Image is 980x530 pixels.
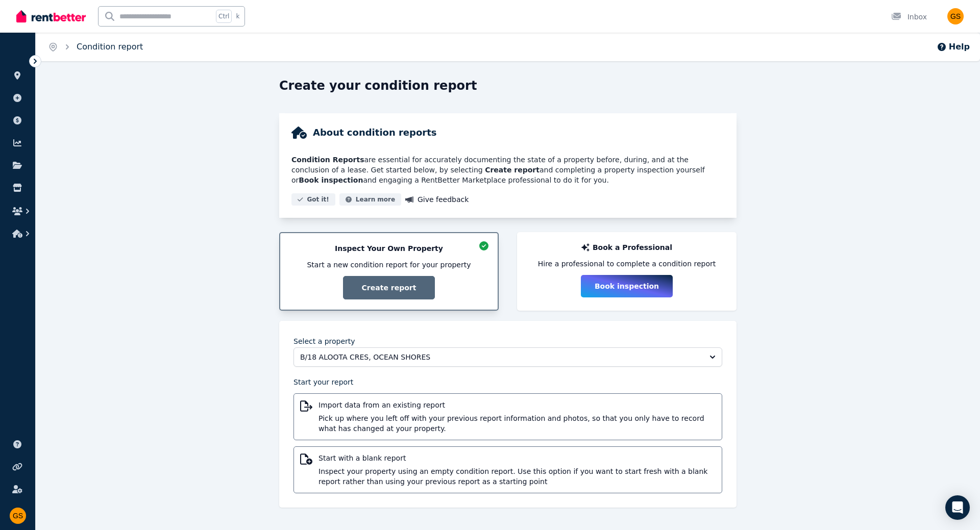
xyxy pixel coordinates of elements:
[299,176,363,184] strong: Book inspection
[216,10,232,23] span: Ctrl
[538,259,716,269] span: Hire a professional to complete a condition report
[307,260,471,270] span: Start a new condition report for your property
[291,156,364,164] strong: Condition Reports
[291,155,724,185] p: are essential for accurately documenting the state of a property before, during, and at the concl...
[236,12,239,20] span: k
[318,400,716,410] span: Import data from an existing report
[335,243,443,254] p: Inspect Your Own Property
[300,352,701,362] span: B/18 ALOOTA CRES, OCEAN SHORES
[16,9,86,24] img: RentBetter
[405,193,469,206] a: Give feedback
[485,166,540,174] strong: Create report
[937,41,970,53] button: Help
[36,33,155,61] nav: Breadcrumb
[77,42,143,52] a: Condition report
[293,337,355,345] label: Select a property
[293,377,722,387] p: Start your report
[891,12,927,22] div: Inbox
[945,495,970,520] div: Open Intercom Messenger
[10,508,26,524] img: GURBHEJ SEKHON
[293,347,722,367] button: B/18 ALOOTA CRES, OCEAN SHORES
[279,78,477,94] h1: Create your condition report
[318,453,716,463] span: Start with a blank report
[291,193,335,206] button: Got it!
[318,466,716,487] span: Inspect your property using an empty condition report. Use this option if you want to start fresh...
[339,193,401,206] button: Learn more
[581,275,673,297] button: Book inspection
[313,125,437,140] h2: About condition reports
[318,413,716,434] span: Pick up where you left off with your previous report information and photos, so that you only hav...
[593,242,672,253] p: Book a Professional
[947,8,964,24] img: GURBHEJ SEKHON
